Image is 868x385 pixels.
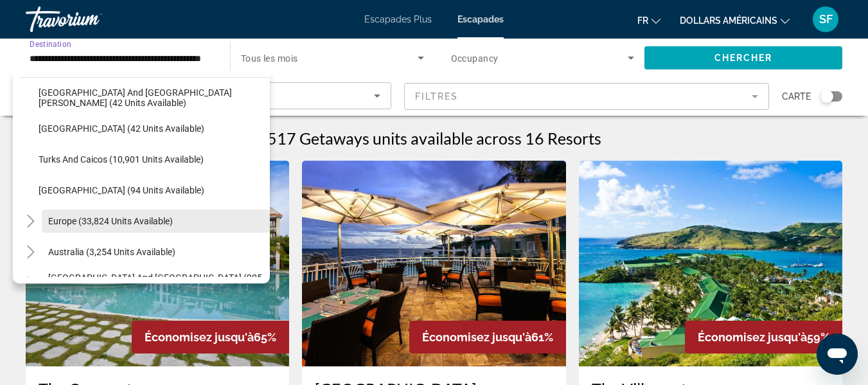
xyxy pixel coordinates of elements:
[637,15,648,26] font: fr
[698,330,807,344] span: Économisez jusqu'à
[714,53,773,63] span: Chercher
[30,39,71,48] span: Destination
[32,117,270,140] button: [GEOGRAPHIC_DATA] (42 units available)
[409,321,566,354] div: 61%
[19,210,42,233] button: Toggle Europe (33,824 units available)
[39,154,204,165] span: Turks and Caicos (10,901 units available)
[145,330,254,344] span: Économisez jusqu'à
[42,240,270,264] button: Australia (3,254 units available)
[637,11,660,30] button: Changer de langue
[680,11,790,30] button: Changer de devise
[42,210,270,233] button: Europe (33,824 units available)
[132,321,289,354] div: 65%
[32,55,270,78] button: Saint [DATE] (3,902 units available)
[644,46,842,69] button: Chercher
[48,273,263,293] span: [GEOGRAPHIC_DATA] and [GEOGRAPHIC_DATA] (905 units available)
[32,148,270,171] button: Turks and Caicos (10,901 units available)
[48,216,173,226] span: Europe (33,824 units available)
[39,87,263,108] span: [GEOGRAPHIC_DATA] and [GEOGRAPHIC_DATA][PERSON_NAME] (42 units available)
[267,129,601,148] h1: 517 Getaways units available across 16 Resorts
[685,321,842,354] div: 59%
[422,330,531,344] span: Économisez jusqu'à
[42,271,270,294] button: [GEOGRAPHIC_DATA] and [GEOGRAPHIC_DATA] (905 units available)
[39,185,204,195] span: [GEOGRAPHIC_DATA] (94 units available)
[404,82,770,111] button: Filter
[782,87,811,105] span: Carte
[32,179,270,202] button: [GEOGRAPHIC_DATA] (94 units available)
[26,3,154,36] a: Travorium
[48,247,175,257] span: Australia (3,254 units available)
[451,53,499,64] span: Occupancy
[817,334,858,375] iframe: Bouton de lancement de la fenêtre de messagerie
[809,6,842,33] button: Menu utilisateur
[364,14,432,24] a: Escapades Plus
[457,14,504,24] a: Escapades
[19,272,42,294] button: Toggle South Pacific and Oceania (905 units available)
[39,123,204,134] span: [GEOGRAPHIC_DATA] (42 units available)
[241,53,298,64] span: Tous les mois
[302,161,565,366] img: ii_oys10.jpg
[819,12,833,26] font: SF
[19,241,42,264] button: Toggle Australia (3,254 units available)
[680,15,777,26] font: dollars américains
[37,88,380,103] mat-select: Sort by
[32,86,270,109] button: [GEOGRAPHIC_DATA] and [GEOGRAPHIC_DATA][PERSON_NAME] (42 units available)
[579,161,842,366] img: ii_vgs1.jpg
